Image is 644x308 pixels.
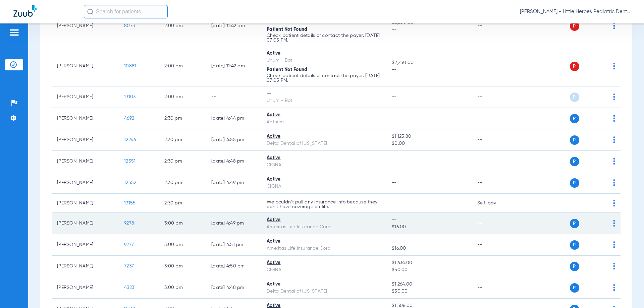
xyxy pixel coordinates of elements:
img: group-dot-blue.svg [613,200,615,206]
span: 13103 [124,95,136,99]
p: Check patient details or contact the payer. [DATE] 07:05 PM. [267,33,381,43]
span: 4323 [124,285,134,290]
td: 2:00 PM [159,6,206,46]
span: 8073 [124,23,135,28]
span: 9277 [124,242,134,247]
span: P [570,283,579,293]
div: CIGNA [267,266,381,273]
input: Search for patients [84,5,168,18]
span: 7237 [124,264,134,268]
img: group-dot-blue.svg [613,136,615,143]
span: $1,125.80 [392,133,466,140]
td: 2:00 PM [159,46,206,86]
div: Active [267,176,381,183]
td: [PERSON_NAME] [52,6,119,46]
span: -- [392,66,466,73]
span: Patient Not Found [267,27,307,32]
img: Search Icon [87,9,93,15]
div: Active [267,217,381,224]
span: -- [392,217,466,224]
span: -- [392,26,466,33]
span: -- [392,238,466,245]
span: 4692 [124,116,134,121]
span: $1,634.00 [392,259,466,266]
td: -- [472,234,517,256]
td: 3:00 PM [159,277,206,299]
iframe: Chat Widget [610,276,644,308]
td: [PERSON_NAME] [52,194,119,213]
div: Anthem [267,119,381,126]
span: 13155 [124,201,136,205]
img: group-dot-blue.svg [613,115,615,122]
td: 2:00 PM [159,86,206,108]
td: [PERSON_NAME] [52,256,119,277]
div: Active [267,50,381,57]
div: Unum - Bot [267,97,381,104]
div: Active [267,259,381,266]
img: group-dot-blue.svg [613,22,615,29]
span: -- [392,201,397,205]
td: -- [472,213,517,234]
div: Ameritas Life Insurance Corp. [267,224,381,231]
td: [PERSON_NAME] [52,86,119,108]
span: P [570,62,579,71]
div: Active [267,133,381,140]
td: -- [206,86,261,108]
img: group-dot-blue.svg [613,158,615,165]
td: [DATE] 4:51 PM [206,234,261,256]
span: 12551 [124,159,136,164]
span: Patient Not Found [267,67,307,72]
span: 12246 [124,137,136,142]
td: [DATE] 4:49 PM [206,172,261,194]
span: $2,250.00 [392,59,466,66]
div: Unum - Bot [267,57,381,64]
span: P [570,240,579,250]
td: [PERSON_NAME] [52,277,119,299]
td: -- [472,129,517,151]
td: -- [472,86,517,108]
td: Self-pay [472,194,517,213]
div: Active [267,238,381,245]
td: [DATE] 4:55 PM [206,129,261,151]
span: -- [392,116,397,121]
td: [DATE] 4:50 PM [206,256,261,277]
div: -- [267,90,381,97]
td: -- [472,277,517,299]
img: group-dot-blue.svg [613,179,615,186]
span: 12552 [124,180,136,185]
td: [DATE] 4:49 PM [206,213,261,234]
td: -- [472,172,517,194]
div: Active [267,155,381,162]
td: [DATE] 4:44 PM [206,108,261,129]
span: P [570,21,579,31]
td: 2:30 PM [159,172,206,194]
img: Zuub Logo [13,5,37,17]
p: Check patient details or contact the payer. [DATE] 07:05 PM. [267,73,381,83]
td: [DATE] 11:42 AM [206,6,261,46]
td: [PERSON_NAME] [52,234,119,256]
td: -- [472,6,517,46]
div: Active [267,112,381,119]
td: 2:30 PM [159,108,206,129]
span: 9278 [124,221,134,226]
span: P [570,262,579,271]
td: [DATE] 4:48 PM [206,277,261,299]
span: $16.00 [392,224,466,231]
td: 3:00 PM [159,256,206,277]
img: group-dot-blue.svg [613,63,615,69]
td: [PERSON_NAME] [52,46,119,86]
span: P [570,157,579,166]
span: $50.00 [392,288,466,295]
td: 3:00 PM [159,234,206,256]
div: Delta Dental of [US_STATE] [267,288,381,295]
td: [DATE] 4:48 PM [206,151,261,172]
div: Delta Dental of [US_STATE] [267,140,381,147]
div: CIGNA [267,162,381,169]
img: group-dot-blue.svg [613,94,615,100]
img: group-dot-blue.svg [613,220,615,227]
span: $1,264.00 [392,281,466,288]
td: -- [472,46,517,86]
td: [PERSON_NAME] [52,129,119,151]
td: 2:30 PM [159,151,206,172]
